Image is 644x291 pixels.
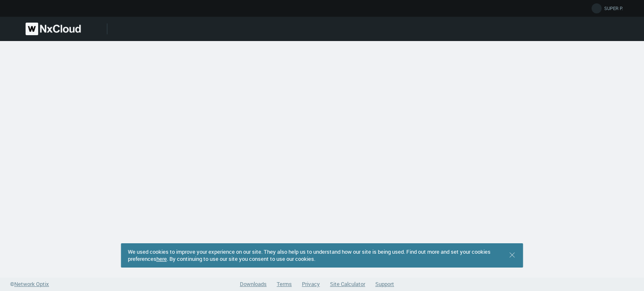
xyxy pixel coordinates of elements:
[375,280,394,288] a: Support
[14,280,49,288] span: Network Optix
[330,280,365,288] a: Site Calculator
[240,280,267,288] a: Downloads
[302,280,320,288] a: Privacy
[26,23,81,35] img: Nx Cloud logo
[156,255,167,263] a: here
[277,280,292,288] a: Terms
[128,248,491,263] span: We used cookies to improve your experience on our site. They also help us to understand how our s...
[604,5,623,15] span: SUPER P.
[167,255,315,263] span: . By continuing to use our site you consent to use our cookies.
[10,280,49,288] a: ©Network Optix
